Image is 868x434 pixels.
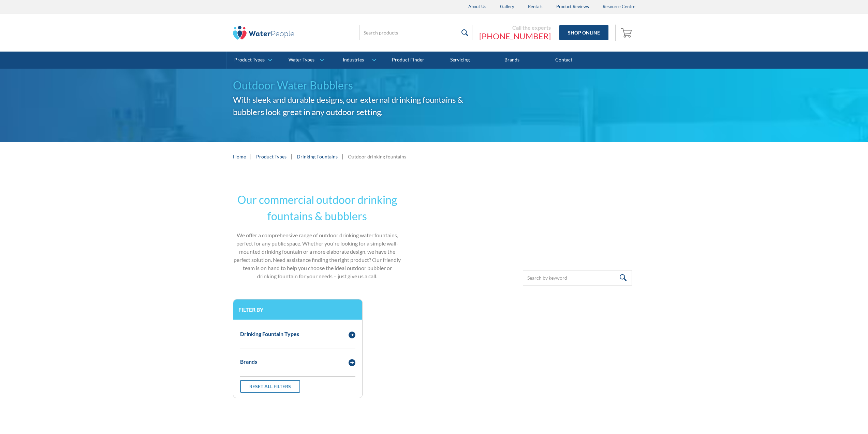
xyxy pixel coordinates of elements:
div: Water Types [289,57,314,63]
img: The Water People [233,26,294,40]
div: Outdoor drinking fountains [348,153,406,160]
a: Servicing [434,52,486,69]
a: Drinking Fountains [297,153,338,160]
a: Contact [538,52,590,69]
a: Shop Online [559,25,608,40]
a: Product Types [256,153,286,160]
h2: With sleek and durable designs, our external drinking fountains & bubblers look great in any outd... [233,94,468,118]
img: shopping cart [621,27,634,38]
a: Product Types [226,52,278,69]
input: Search products [359,25,472,40]
div: Product Types [234,57,265,63]
p: We offer a comprehensive range of outdoor drinking water fountains, perfect for any public space.... [233,231,402,280]
div: Call the experts [479,24,551,31]
div: Industries [343,57,364,63]
a: Industries [330,52,382,69]
a: [PHONE_NUMBER] [479,31,551,41]
div: | [249,152,253,160]
div: Brands [240,358,257,366]
a: Open empty cart [619,25,635,41]
input: Search by keyword [523,270,632,285]
a: Reset all filters [240,380,300,393]
div: Drinking Fountain Types [240,330,299,338]
div: | [290,152,293,160]
h3: Filter by [238,306,357,313]
a: Product Finder [382,52,434,69]
h2: Our commercial outdoor drinking fountains & bubblers [233,192,402,224]
a: Home [233,153,246,160]
div: | [341,152,344,160]
a: Brands [486,52,538,69]
a: Water Types [278,52,330,69]
h1: Outdoor Water Bubblers [233,77,468,94]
